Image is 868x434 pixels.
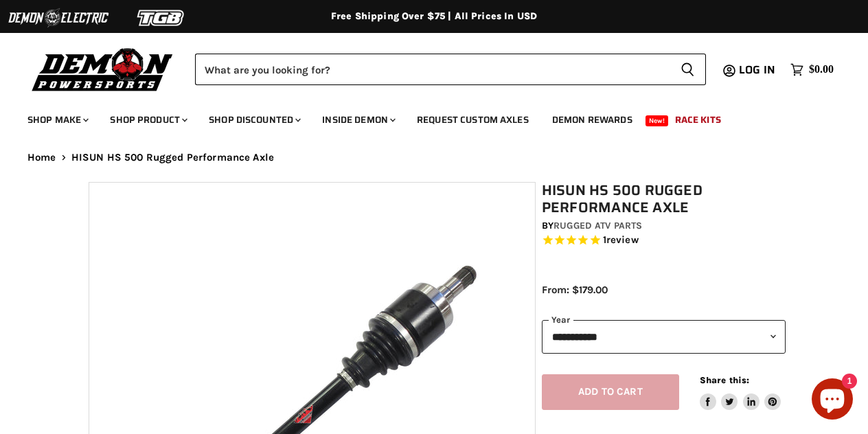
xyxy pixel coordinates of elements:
a: $0.00 [784,60,841,80]
div: by [542,218,786,233]
a: Race Kits [665,106,731,134]
input: Search [195,54,670,85]
span: 1 reviews [603,234,639,247]
span: New! [646,115,669,126]
span: Rated 5.0 out of 5 stars 1 reviews [542,233,786,248]
a: Log in [733,64,784,76]
span: $0.00 [809,63,834,76]
a: Inside Demon [312,106,404,134]
span: review [606,234,639,247]
a: Rugged ATV Parts [553,220,642,231]
img: Demon Electric Logo 2 [7,5,110,31]
button: Search [670,54,706,85]
form: Product [195,54,706,85]
span: Share this: [700,375,749,385]
img: Demon Powersports [27,45,178,93]
span: HISUN HS 500 Rugged Performance Axle [71,152,274,163]
span: Log in [739,61,775,78]
h1: HISUN HS 500 Rugged Performance Axle [542,182,786,216]
img: TGB Logo 2 [110,5,213,31]
a: Request Custom Axles [407,106,539,134]
span: From: $179.00 [542,284,608,296]
a: Shop Make [17,106,97,134]
aside: Share this: [700,374,781,411]
a: Demon Rewards [542,106,643,134]
inbox-online-store-chat: Shopify online store chat [808,378,857,423]
ul: Main menu [17,100,830,134]
a: Home [27,152,56,163]
select: year [542,320,786,354]
a: Shop Product [100,106,196,134]
a: Shop Discounted [198,106,309,134]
